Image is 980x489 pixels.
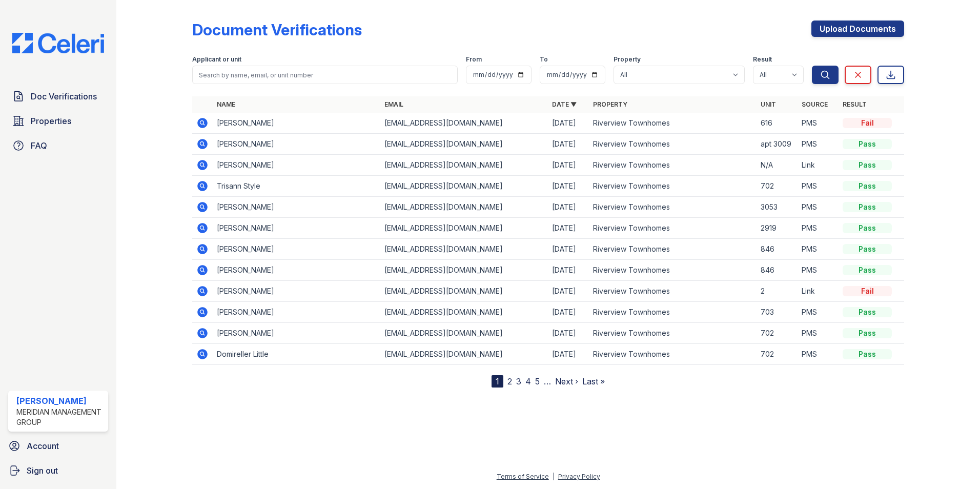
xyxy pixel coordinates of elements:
[589,134,757,155] td: Riverview Townhomes
[213,197,380,218] td: [PERSON_NAME]
[213,260,380,281] td: [PERSON_NAME]
[757,281,798,302] td: 2
[548,323,589,344] td: [DATE]
[757,239,798,260] td: 846
[213,302,380,323] td: [PERSON_NAME]
[798,155,839,176] td: Link
[548,134,589,155] td: [DATE]
[589,260,757,281] td: Riverview Townhomes
[213,218,380,239] td: [PERSON_NAME]
[589,218,757,239] td: Riverview Townhomes
[843,328,892,338] div: Pass
[757,260,798,281] td: 846
[558,473,600,480] a: Privacy Policy
[843,202,892,212] div: Pass
[213,323,380,344] td: [PERSON_NAME]
[843,118,892,128] div: Fail
[843,244,892,254] div: Pass
[589,281,757,302] td: Riverview Townhomes
[548,197,589,218] td: [DATE]
[16,407,104,427] div: Meridian Management Group
[31,90,97,103] span: Doc Verifications
[798,323,839,344] td: PMS
[548,155,589,176] td: [DATE]
[548,239,589,260] td: [DATE]
[589,113,757,134] td: Riverview Townhomes
[380,134,548,155] td: [EMAIL_ADDRESS][DOMAIN_NAME]
[8,111,108,131] a: Properties
[757,323,798,344] td: 702
[548,344,589,365] td: [DATE]
[798,197,839,218] td: PMS
[525,376,531,386] a: 4
[757,113,798,134] td: 616
[4,33,112,53] img: CE_Logo_Blue-a8612792a0a2168367f1c8372b55b34899dd931a85d93a1a3d3e32e68fde9ad4.png
[582,376,605,386] a: Last »
[614,55,641,64] label: Property
[380,239,548,260] td: [EMAIL_ADDRESS][DOMAIN_NAME]
[384,100,403,108] a: Email
[753,55,772,64] label: Result
[757,344,798,365] td: 702
[593,100,627,108] a: Property
[761,100,776,108] a: Unit
[380,302,548,323] td: [EMAIL_ADDRESS][DOMAIN_NAME]
[31,139,47,152] span: FAQ
[843,160,892,170] div: Pass
[548,281,589,302] td: [DATE]
[380,323,548,344] td: [EMAIL_ADDRESS][DOMAIN_NAME]
[843,286,892,296] div: Fail
[380,281,548,302] td: [EMAIL_ADDRESS][DOMAIN_NAME]
[811,21,904,37] a: Upload Documents
[213,155,380,176] td: [PERSON_NAME]
[555,376,578,386] a: Next ›
[8,135,108,156] a: FAQ
[466,55,482,64] label: From
[548,260,589,281] td: [DATE]
[380,113,548,134] td: [EMAIL_ADDRESS][DOMAIN_NAME]
[540,55,548,64] label: To
[535,376,540,386] a: 5
[757,218,798,239] td: 2919
[798,113,839,134] td: PMS
[843,181,892,191] div: Pass
[8,86,108,107] a: Doc Verifications
[552,100,577,108] a: Date ▼
[843,349,892,359] div: Pass
[213,176,380,197] td: Trisann Style
[757,197,798,218] td: 3053
[4,460,112,481] a: Sign out
[492,375,503,388] div: 1
[192,55,241,64] label: Applicant or unit
[589,239,757,260] td: Riverview Townhomes
[589,302,757,323] td: Riverview Townhomes
[380,260,548,281] td: [EMAIL_ADDRESS][DOMAIN_NAME]
[380,197,548,218] td: [EMAIL_ADDRESS][DOMAIN_NAME]
[548,218,589,239] td: [DATE]
[4,436,112,456] a: Account
[798,239,839,260] td: PMS
[589,323,757,344] td: Riverview Townhomes
[798,260,839,281] td: PMS
[548,302,589,323] td: [DATE]
[757,155,798,176] td: N/A
[757,302,798,323] td: 703
[843,139,892,149] div: Pass
[843,265,892,275] div: Pass
[757,134,798,155] td: apt 3009
[553,473,555,480] div: |
[798,134,839,155] td: PMS
[589,155,757,176] td: Riverview Townhomes
[213,113,380,134] td: [PERSON_NAME]
[507,376,512,386] a: 2
[27,440,59,452] span: Account
[843,100,867,108] a: Result
[192,66,458,84] input: Search by name, email, or unit number
[213,344,380,365] td: Domireller Little
[589,197,757,218] td: Riverview Townhomes
[843,223,892,233] div: Pass
[798,281,839,302] td: Link
[802,100,828,108] a: Source
[380,344,548,365] td: [EMAIL_ADDRESS][DOMAIN_NAME]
